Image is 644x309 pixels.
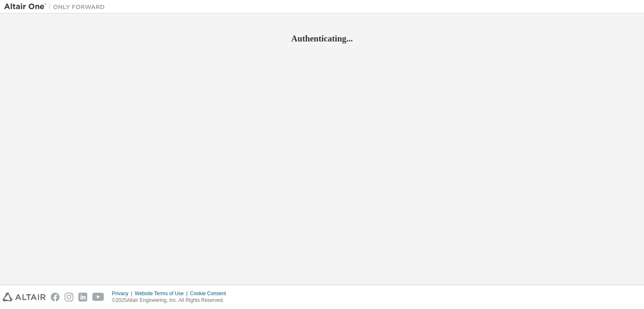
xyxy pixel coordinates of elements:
[112,290,135,297] div: Privacy
[135,290,190,297] div: Website Terms of Use
[78,293,87,301] img: linkedin.svg
[4,3,109,11] img: Altair One
[112,297,231,304] p: © 2025 Altair Engineering, Inc. All Rights Reserved.
[4,33,640,44] h2: Authenticating...
[3,293,46,301] img: altair_logo.svg
[92,293,104,301] img: youtube.svg
[190,290,231,297] div: Cookie Consent
[51,293,60,301] img: facebook.svg
[65,293,73,301] img: instagram.svg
